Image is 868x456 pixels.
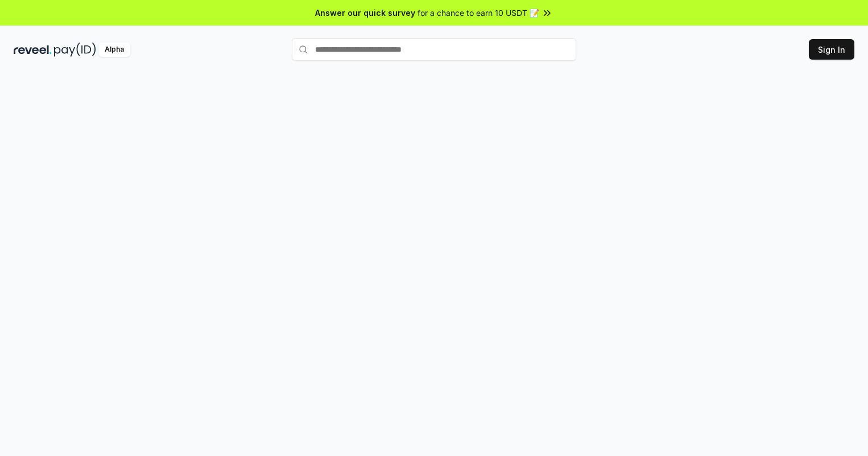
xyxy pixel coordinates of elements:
img: pay_id [54,43,96,57]
span: for a chance to earn 10 USDT 📝 [418,7,539,19]
span: Answer our quick survey [315,7,415,19]
img: reveel_dark [14,43,52,57]
div: Alpha [98,43,130,57]
button: Sign In [809,39,854,60]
